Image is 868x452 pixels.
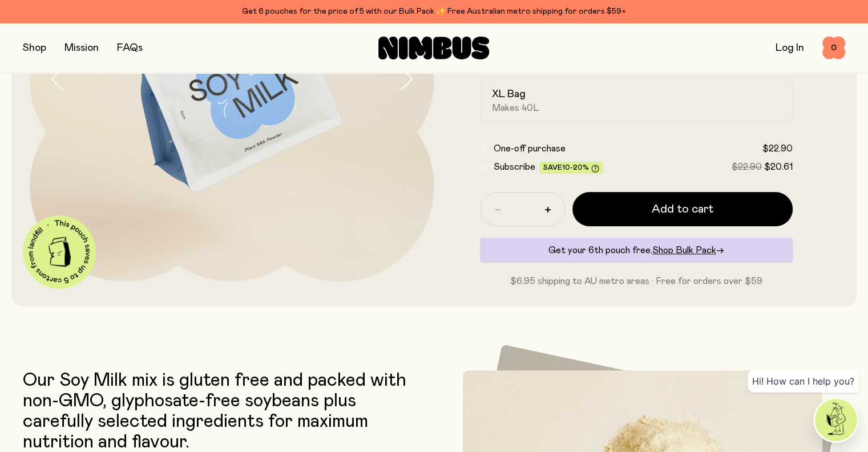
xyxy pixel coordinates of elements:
[572,192,793,226] button: Add to cart
[815,399,857,441] img: agent
[732,162,762,171] span: $22.90
[652,246,724,255] a: Shop Bulk Pack→
[762,144,793,153] span: $22.90
[494,144,566,153] span: One-off purchase
[822,37,845,59] button: 0
[64,43,99,53] a: Mission
[480,238,793,263] div: Get your 6th pouch free.
[776,43,804,53] a: Log In
[748,370,859,393] div: Hi! How can I help you?
[494,162,535,171] span: Subscribe
[117,43,143,53] a: FAQs
[562,164,589,171] span: 10-20%
[764,162,793,171] span: $20.61
[23,5,845,18] div: Get 6 pouches for the price of 5 with our Bulk Pack ✨ Free Australian metro shipping for orders $59+
[492,102,539,114] span: Makes 40L
[652,246,716,255] span: Shop Bulk Pack
[480,274,793,288] p: $6.95 shipping to AU metro areas · Free for orders over $59
[652,201,713,217] span: Add to cart
[492,87,526,101] h2: XL Bag
[543,164,599,173] span: Save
